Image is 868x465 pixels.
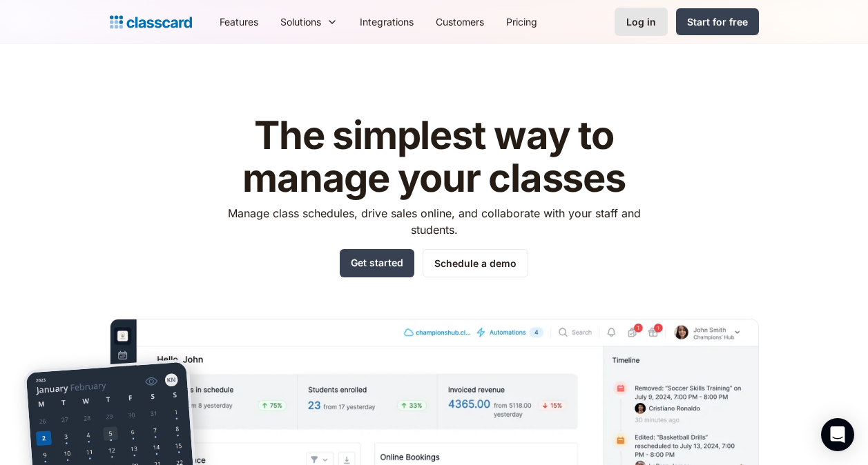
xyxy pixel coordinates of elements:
a: Log in [615,8,668,36]
a: home [110,12,192,32]
a: Schedule a demo [423,249,528,277]
div: Log in [626,14,656,29]
a: Get started [340,249,414,277]
div: Solutions [280,14,321,29]
a: Customers [425,6,495,37]
p: Manage class schedules, drive sales online, and collaborate with your staff and students. [215,205,653,238]
a: Pricing [495,6,548,37]
div: Solutions [269,6,349,37]
a: Start for free [676,8,759,35]
h1: The simplest way to manage your classes [215,115,653,199]
div: Start for free [687,14,748,29]
div: Open Intercom Messenger [821,418,854,451]
a: Integrations [349,6,425,37]
a: Features [209,6,269,37]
